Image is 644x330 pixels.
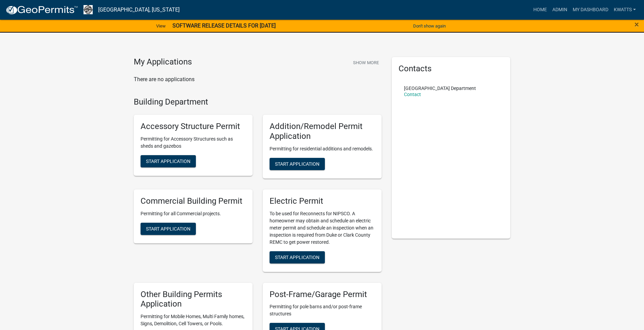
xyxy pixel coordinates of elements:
p: Permitting for Accessory Structures such as sheds and gazebos [141,135,246,150]
p: To be used for Reconnects for NIPSCO. A homeowner may obtain and schedule an electric meter permi... [270,210,375,246]
p: [GEOGRAPHIC_DATA] Department [404,86,476,91]
h4: My Applications [134,57,192,67]
p: Permitting for pole barns and/or post-frame structures [270,303,375,317]
h5: Contacts [399,64,504,74]
span: × [634,20,639,29]
span: Start Application [146,226,190,231]
button: Start Application [141,223,196,235]
h5: Electric Permit [270,196,375,206]
span: Start Application [146,159,190,164]
a: Home [531,3,550,16]
a: Kwatts [611,3,639,16]
p: Permitting for residential additions and remodels. [270,145,375,152]
p: Permitting for all Commercial projects. [141,210,246,217]
button: Start Application [270,158,325,170]
h5: Accessory Structure Permit [141,122,246,131]
h5: Addition/Remodel Permit Application [270,122,375,141]
img: Newton County, Indiana [84,5,93,14]
p: Permitting for Mobile Homes, Multi Family homes, Signs, Demolition, Cell Towers, or Pools. [141,313,246,327]
span: Start Application [275,254,319,260]
a: Contact [404,92,421,97]
button: Start Application [270,251,325,263]
a: View [153,20,168,32]
button: Show More [350,57,382,68]
h5: Commercial Building Permit [141,196,246,206]
h4: Building Department [134,97,382,107]
button: Don't show again [410,20,448,32]
button: Start Application [141,155,196,167]
strong: SOFTWARE RELEASE DETAILS FOR [DATE] [172,22,276,29]
a: [GEOGRAPHIC_DATA], [US_STATE] [98,4,180,16]
button: Close [634,20,639,29]
h5: Other Building Permits Application [141,290,246,309]
a: My Dashboard [570,3,611,16]
p: There are no applications [134,75,382,84]
a: Admin [550,3,570,16]
span: Start Application [275,161,319,166]
h5: Post-Frame/Garage Permit [270,290,375,299]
